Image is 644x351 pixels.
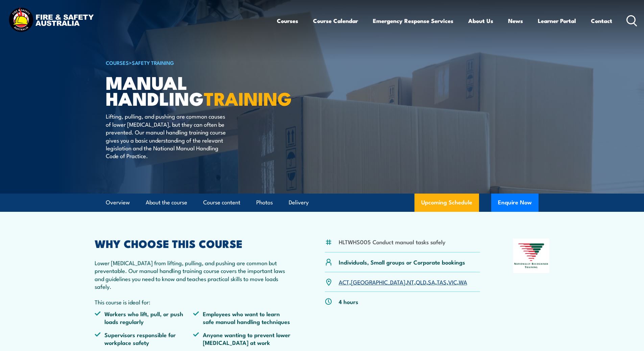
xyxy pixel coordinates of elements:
a: Overview [106,194,130,211]
h6: > [106,58,273,67]
a: COURSES [106,59,129,66]
a: Courses [277,12,298,30]
a: Upcoming Schedule [414,194,479,212]
a: Learner Portal [538,12,576,30]
a: [GEOGRAPHIC_DATA] [351,278,405,286]
p: Individuals, Small groups or Corporate bookings [339,258,465,266]
a: Course Calendar [313,12,358,30]
a: ACT [339,278,349,286]
p: , , , , , , , [339,278,467,286]
p: Lifting, pulling, and pushing are common causes of lower [MEDICAL_DATA], but they can often be pr... [106,112,229,159]
h2: WHY CHOOSE THIS COURSE [95,239,292,248]
a: Photos [256,194,273,211]
a: About the course [146,194,187,211]
img: Nationally Recognised Training logo. [513,239,550,273]
a: Delivery [289,194,309,211]
a: Contact [591,12,612,30]
a: NT [407,278,414,286]
p: Lower [MEDICAL_DATA] from lifting, pulling, and pushing are common but preventable. Our manual ha... [95,259,292,291]
a: QLD [416,278,426,286]
button: Enquire Now [491,194,539,212]
li: HLTWHS005 Conduct manual tasks safely [339,238,446,246]
li: Workers who lift, pull, or push loads regularly [95,310,193,326]
a: VIC [448,278,457,286]
a: About Us [468,12,493,30]
a: Safety Training [132,59,174,66]
a: WA [459,278,467,286]
li: Supervisors responsible for workplace safety [95,331,193,347]
p: 4 hours [339,298,358,305]
li: Anyone wanting to prevent lower [MEDICAL_DATA] at work [193,331,292,347]
p: This course is ideal for: [95,298,292,306]
h1: Manual Handling [106,74,273,106]
a: SA [428,278,435,286]
li: Employees who want to learn safe manual handling techniques [193,310,292,326]
a: Course content [203,194,240,211]
a: News [508,12,523,30]
strong: TRAINING [204,84,292,112]
a: TAS [437,278,447,286]
a: Emergency Response Services [373,12,453,30]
